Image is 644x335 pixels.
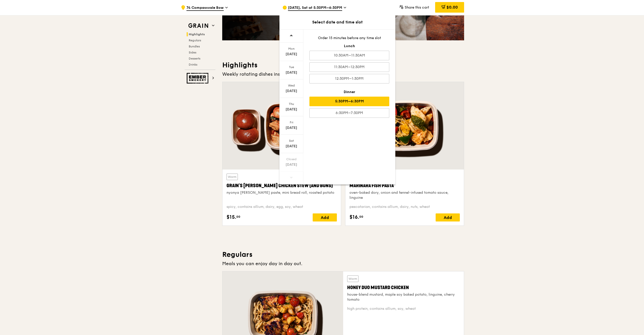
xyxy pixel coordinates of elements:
div: house-blend mustard, maple soy baked potato, linguine, cherry tomato [347,292,460,302]
div: Thu [280,102,303,106]
span: Highlights [189,33,205,36]
h3: Regulars [222,250,464,259]
div: 10:30AM–11:30AM [309,51,389,60]
span: Desserts [189,57,200,60]
div: pescatarian, contains allium, dairy, nuts, wheat [349,204,460,209]
div: 11:30AM–12:30PM [309,62,389,72]
span: Regulars [189,39,201,42]
h3: Highlights [222,61,464,70]
span: $16. [349,213,359,221]
div: Add [313,213,337,221]
div: [DATE] [280,144,303,149]
div: Warm [227,174,238,180]
div: [DATE] [280,162,303,167]
div: Closed [280,157,303,161]
img: Grain web logo [187,21,210,30]
div: [DATE] [280,89,303,94]
div: oven-baked dory, onion and fennel-infused tomato sauce, linguine [349,190,460,200]
span: Sides [189,51,196,54]
span: 74 Compassvale Bow [186,5,224,11]
span: [DATE], Sat at 5:30PM–6:30PM [288,5,342,11]
div: high protein, contains allium, soy, wheat [347,306,460,311]
span: Bundles [189,45,200,48]
div: Warm [347,275,359,282]
div: Select date and time slot [279,19,395,25]
span: 00 [236,215,240,219]
div: Lunch [309,44,389,49]
img: Ember Smokery web logo [187,73,210,83]
div: Sat [280,139,303,143]
div: Fri [280,120,303,124]
div: [DATE] [280,125,303,130]
span: Share this cart [405,5,429,10]
div: Honey Duo Mustard Chicken [347,284,460,291]
div: Tue [280,65,303,69]
div: Marinara Fish Pasta [349,182,460,189]
div: [DATE] [280,107,303,112]
span: $0.00 [446,5,458,10]
div: nyonya [PERSON_NAME] paste, mini bread roll, roasted potato [227,190,337,195]
div: Meals you can enjoy day in day out. [222,260,464,267]
div: 6:30PM–7:30PM [309,108,389,118]
div: Grain's [PERSON_NAME] Chicken Stew (and buns) [227,182,337,189]
div: 5:30PM–6:30PM [309,97,389,106]
div: Dinner [309,90,389,95]
span: 00 [359,215,363,219]
span: $15. [227,213,236,221]
div: [DATE] [280,70,303,75]
span: Drinks [189,63,197,66]
div: Mon [280,47,303,51]
div: spicy, contains allium, dairy, egg, soy, wheat [227,204,337,209]
div: Weekly rotating dishes inspired by flavours from around the world. [222,71,464,78]
div: Order 15 minutes before any time slot [309,36,389,41]
div: Wed [280,83,303,88]
div: Add [436,213,460,221]
div: [DATE] [280,52,303,57]
div: 12:30PM–1:30PM [309,74,389,83]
